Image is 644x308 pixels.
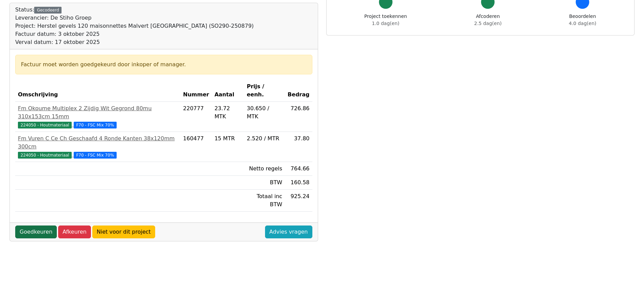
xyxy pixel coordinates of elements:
[285,176,312,190] td: 160.58
[265,226,312,238] a: Advies vragen
[285,162,312,176] td: 764.66
[247,104,282,121] div: 30.650 / MTK
[58,226,91,238] a: Afkeuren
[244,176,285,190] td: BTW
[372,21,399,26] span: 1.0 dag(en)
[181,132,212,162] td: 160477
[18,104,178,129] a: Fm Okoume Multiplex 2 Zijdig Wit Gegrond 80mu 310x153cm 15mm224050 - Houtmateriaal F70 - FSC Mix 70%
[15,6,254,46] div: Status:
[244,80,285,102] th: Prijs / eenh.
[364,13,407,27] div: Project toekennen
[15,14,254,22] div: Leverancier: De Stiho Groep
[569,13,596,27] div: Beoordelen
[285,132,312,162] td: 37.80
[92,226,155,238] a: Niet voor dit project
[214,104,241,121] div: 23.72 MTK
[15,22,254,30] div: Project: Herstel gevels 120 maisonnettes Malvert [GEOGRAPHIC_DATA] (SO290-250879)
[244,162,285,176] td: Netto regels
[285,190,312,212] td: 925.24
[15,226,57,238] a: Goedkeuren
[15,30,254,38] div: Factuur datum: 3 oktober 2025
[74,122,117,128] span: F70 - FSC Mix 70%
[15,80,181,102] th: Omschrijving
[285,80,312,102] th: Bedrag
[74,152,117,159] span: F70 - FSC Mix 70%
[18,122,72,128] span: 224050 - Houtmateriaal
[18,135,178,151] div: Fm Vuren C Ce Ch Geschaafd 4 Ronde Kanten 38x120mm 300cm
[214,135,241,143] div: 15 MTR
[569,21,596,26] span: 4.0 dag(en)
[18,135,178,159] a: Fm Vuren C Ce Ch Geschaafd 4 Ronde Kanten 38x120mm 300cm224050 - Houtmateriaal F70 - FSC Mix 70%
[34,7,62,14] div: Gecodeerd
[285,102,312,132] td: 726.86
[15,38,254,46] div: Verval datum: 17 oktober 2025
[21,61,307,69] div: Factuur moet worden goedgekeurd door inkoper of manager.
[181,80,212,102] th: Nummer
[18,104,178,121] div: Fm Okoume Multiplex 2 Zijdig Wit Gegrond 80mu 310x153cm 15mm
[474,13,502,27] div: Afcoderen
[247,135,282,143] div: 2.520 / MTR
[181,102,212,132] td: 220777
[474,21,502,26] span: 2.5 dag(en)
[212,80,244,102] th: Aantal
[244,190,285,212] td: Totaal inc BTW
[18,152,72,159] span: 224050 - Houtmateriaal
